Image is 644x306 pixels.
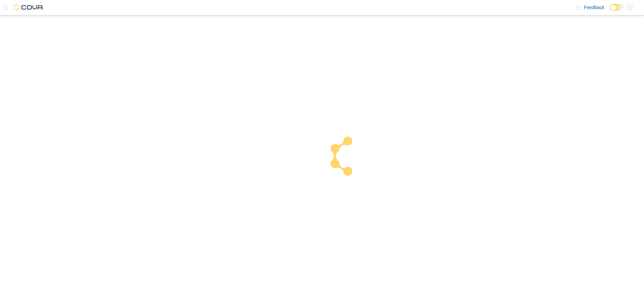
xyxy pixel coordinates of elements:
span: Dark Mode [610,11,610,11]
input: Dark Mode [610,4,624,11]
a: Feedback [573,1,607,14]
img: cova-loader [322,132,372,182]
span: Feedback [584,4,604,11]
img: Cova [13,4,44,11]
